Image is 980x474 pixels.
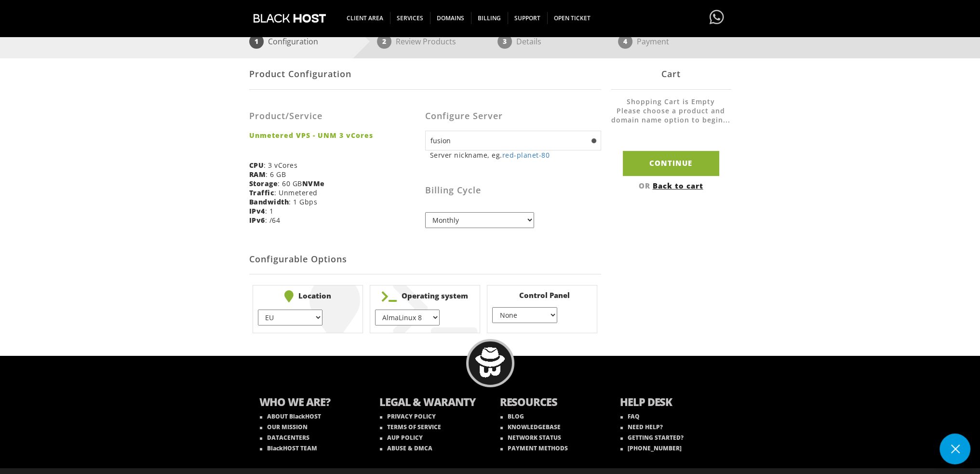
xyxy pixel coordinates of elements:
[249,170,266,179] b: RAM
[258,310,322,325] select: } } } } } }
[425,131,601,150] input: Hostname
[258,290,358,302] b: Location
[268,34,318,49] p: Configuration
[637,34,669,49] p: Payment
[430,12,471,24] span: Domains
[620,394,721,411] b: HELP DESK
[259,394,361,411] b: WHO WE ARE?
[502,150,550,160] a: red-planet-80
[260,433,309,442] a: DATACENTERS
[611,181,731,190] div: OR
[380,433,423,442] a: AUP POLICY
[380,423,441,431] a: TERMS OF SERVICE
[396,34,456,49] p: Review Products
[430,150,601,160] small: Server nickname, eg.
[623,151,719,176] input: Continue
[249,206,265,216] b: IPv4
[302,179,325,188] b: NVMe
[500,433,561,442] a: NETWORK STATUS
[249,131,418,140] strong: Unmetered VPS - UNM 3 vCores
[390,12,430,24] span: SERVICES
[620,444,682,452] a: [PHONE_NUMBER]
[475,347,505,378] img: BlackHOST mascont, Blacky.
[620,423,663,431] a: NEED HELP?
[249,188,275,197] b: Traffic
[620,433,684,442] a: GETTING STARTED?
[249,111,418,121] h3: Product/Service
[249,161,264,170] b: CPU
[547,12,597,24] span: Open Ticket
[380,444,432,452] a: ABUSE & DMCA
[425,186,601,195] h3: Billing Cycle
[249,197,289,206] b: Bandwidth
[425,111,601,121] h3: Configure Server
[260,444,317,452] a: BlackHOST TEAM
[500,423,561,431] a: KNOWLEDGEBASE
[377,34,391,49] span: 2
[500,444,568,452] a: PAYMENT METHODS
[249,34,264,49] span: 1
[249,245,601,274] h2: Configurable Options
[497,34,512,49] span: 3
[375,310,440,325] select: } } } } } } } } } } } } } } } } } } } } }
[340,12,390,24] span: CLIENT AREA
[249,97,425,232] div: : 3 vCores : 6 GB : 60 GB : Unmetered : 1 Gbps : 1 : /64
[653,181,703,190] a: Back to cart
[379,394,481,411] b: LEGAL & WARANTY
[500,394,601,411] b: RESOURCES
[260,423,308,431] a: OUR MISSION
[375,290,475,302] b: Operating system
[618,34,632,49] span: 4
[508,12,548,24] span: Support
[249,216,265,225] b: IPv6
[249,58,601,90] div: Product Configuration
[492,290,592,300] b: Control Panel
[620,412,640,420] a: FAQ
[500,412,524,420] a: BLOG
[611,97,731,134] li: Shopping Cart is Empty Please choose a product and domain name option to begin...
[516,34,541,49] p: Details
[260,412,321,420] a: ABOUT BlackHOST
[471,12,508,24] span: Billing
[611,58,731,90] div: Cart
[492,307,557,323] select: } } } }
[249,179,278,188] b: Storage
[380,412,436,420] a: PRIVACY POLICY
